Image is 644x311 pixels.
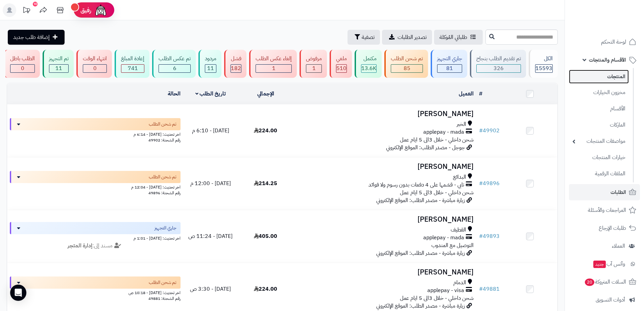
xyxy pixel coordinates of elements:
h3: [PERSON_NAME] [296,110,474,118]
span: القطيف [451,226,466,234]
a: المنتجات [569,70,629,84]
a: مخزون الخيارات [569,85,629,100]
span: 85 [404,64,410,72]
span: رقم الشحنة: 49881 [148,295,181,302]
a: الكل15593 [527,50,559,78]
a: تحديثات المنصة [18,3,35,19]
span: 182 [231,64,241,72]
span: الأقسام والمنتجات [589,55,626,65]
div: 0 [10,65,34,72]
div: 1 [256,65,291,72]
a: الأقسام [569,102,629,116]
span: applepay - mada [423,128,464,136]
div: 326 [477,65,521,72]
a: إعادة المبلغ 741 [113,50,151,78]
span: 11 [55,64,62,72]
h3: [PERSON_NAME] [296,268,474,276]
span: 81 [446,64,453,72]
button: تصفية [348,30,380,45]
span: تصفية [362,33,375,41]
span: 11 [207,64,214,72]
a: السلات المتروكة20 [569,274,640,290]
span: السلات المتروكة [584,277,626,287]
div: ملغي [336,55,347,63]
span: 20 [585,279,594,286]
span: 0 [93,64,97,72]
div: مردود [205,55,216,63]
span: # [479,232,483,240]
div: 1 [306,65,321,72]
a: المراجعات والأسئلة [569,202,640,218]
div: 741 [121,65,144,72]
span: رفيق [80,6,91,14]
span: زيارة مباشرة - مصدر الطلب: الموقع الإلكتروني [376,196,465,204]
div: الطلب باطل [10,55,35,63]
a: الحالة [168,90,181,98]
span: الطلبات [611,187,626,197]
span: الخبر [457,120,466,128]
span: # [479,179,483,187]
a: وآتس آبجديد [569,256,640,272]
a: الملفات الرقمية [569,166,629,181]
div: Open Intercom Messenger [10,285,26,301]
span: [DATE] - 12:00 م [190,179,231,187]
a: ملغي 510 [328,50,353,78]
div: 10 [33,2,38,6]
span: 326 [494,64,504,72]
span: applepay - visa [427,287,464,294]
div: تم تقديم الطلب بنجاح [476,55,521,63]
div: الكل [535,55,553,63]
a: تم شحن الطلب 85 [383,50,429,78]
span: 13.6K [361,64,376,72]
span: المراجعات والأسئلة [588,205,626,215]
a: مردود 11 [197,50,223,78]
div: إعادة المبلغ [121,55,144,63]
a: #49896 [479,179,500,187]
span: رقم الشحنة: 49902 [148,137,181,143]
a: الطلبات [569,184,640,200]
a: # [479,90,482,98]
span: زيارة مباشرة - مصدر الطلب: الموقع الإلكتروني [376,302,465,310]
span: جديد [593,261,606,268]
a: #49893 [479,232,500,240]
span: أدوات التسويق [596,295,625,305]
div: مرفوض [306,55,322,63]
span: التوصيل مع المندوب [431,241,474,249]
div: تم شحن الطلب [391,55,423,63]
span: 0 [21,64,24,72]
div: 81 [437,65,462,72]
a: الإجمالي [257,90,274,98]
a: مواصفات المنتجات [569,134,629,149]
a: #49881 [479,285,500,293]
a: الطلب باطل 0 [2,50,41,78]
span: جوجل - مصدر الطلب: الموقع الإلكتروني [386,143,465,152]
span: طلبات الإرجاع [599,223,626,233]
a: العميل [459,90,474,98]
div: اخر تحديث: [DATE] - 1:01 م [10,234,181,241]
a: تصدير الطلبات [382,30,432,45]
a: خيارات المنتجات [569,150,629,165]
a: مكتمل 13.6K [353,50,383,78]
div: 182 [231,65,241,72]
span: وآتس آب [593,259,625,269]
span: 741 [128,64,138,72]
span: تصدير الطلبات [398,33,427,41]
div: تم عكس الطلب [159,55,191,63]
span: إضافة طلب جديد [13,33,50,41]
span: لوحة التحكم [601,37,626,47]
div: 85 [391,65,423,72]
a: تاريخ الطلب [195,90,226,98]
span: [DATE] - 6:10 م [192,127,229,135]
span: applepay - mada [423,234,464,242]
a: إلغاء عكس الطلب 1 [248,50,298,78]
a: تم التجهيز 11 [41,50,75,78]
div: 6 [159,65,190,72]
strong: إدارة المتجر [68,242,92,250]
div: فشل [231,55,241,63]
span: تم شحن الطلب [149,174,176,180]
a: #49902 [479,127,500,135]
span: 224.00 [254,285,277,293]
span: شحن داخلي - خلال 3الى 5 ايام عمل [400,294,474,302]
span: 1 [272,64,276,72]
span: # [479,127,483,135]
